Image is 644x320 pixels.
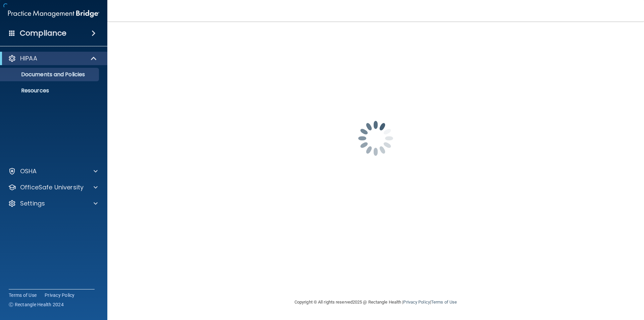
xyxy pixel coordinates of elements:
[9,301,64,308] span: Ⓒ Rectangle Health 2024
[431,300,457,305] a: Terms of Use
[9,292,37,299] a: Terms of Use
[342,105,409,172] img: spinner.e123f6fc.gif
[528,272,636,299] iframe: Drift Widget Chat Controller
[253,291,498,313] div: Copyright © All rights reserved 2025 @ Rectangle Health | |
[8,183,98,191] a: OfficeSafe University
[4,87,96,94] p: Resources
[20,29,66,38] h4: Compliance
[20,183,84,191] p: OfficeSafe University
[8,199,98,208] a: Settings
[8,167,98,175] a: OSHA
[20,54,37,62] p: HIPAA
[403,300,430,305] a: Privacy Policy
[8,54,97,62] a: HIPAA
[20,167,37,175] p: OSHA
[8,7,99,20] img: PMB logo
[20,199,45,208] p: Settings
[45,292,75,299] a: Privacy Policy
[4,71,96,78] p: Documents and Policies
